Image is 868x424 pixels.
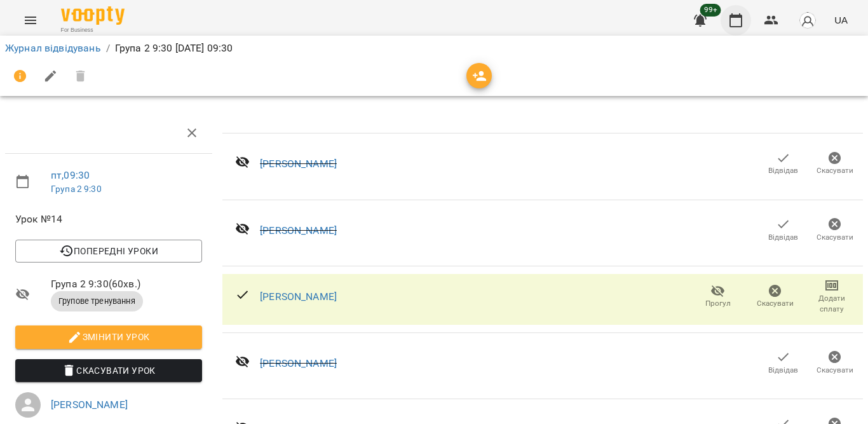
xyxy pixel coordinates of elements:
[260,291,337,303] a: [PERSON_NAME]
[834,13,848,27] span: UA
[817,365,853,376] span: Скасувати
[811,293,853,315] span: Додати сплату
[768,365,798,376] span: Відвідав
[757,212,809,248] button: Відвідав
[51,184,102,194] a: Група 2 9:30
[809,346,860,381] button: Скасувати
[829,8,853,32] button: UA
[51,169,90,181] a: пт , 09:30
[115,41,233,56] p: Група 2 9:30 [DATE] 09:30
[15,240,202,263] button: Попередні уроки
[747,279,804,315] button: Скасувати
[817,232,853,243] span: Скасувати
[809,146,860,182] button: Скасувати
[5,42,101,54] a: Журнал відвідувань
[705,298,731,309] span: Прогул
[768,232,798,243] span: Відвідав
[61,26,125,34] span: For Business
[260,357,337,369] a: [PERSON_NAME]
[61,6,125,25] img: Voopty Logo
[106,41,110,56] li: /
[757,346,809,381] button: Відвідав
[51,277,202,292] span: Група 2 9:30 ( 60 хв. )
[700,4,721,17] span: 99+
[25,363,192,378] span: Скасувати Урок
[15,325,202,348] button: Змінити урок
[51,399,128,411] a: [PERSON_NAME]
[15,5,46,36] button: Menu
[5,41,863,56] nav: breadcrumb
[689,279,747,315] button: Прогул
[817,165,853,176] span: Скасувати
[757,298,794,309] span: Скасувати
[260,158,337,170] a: [PERSON_NAME]
[15,212,202,227] span: Урок №14
[260,224,337,236] a: [PERSON_NAME]
[803,279,860,315] button: Додати сплату
[757,146,809,182] button: Відвідав
[25,329,192,345] span: Змінити урок
[15,359,202,382] button: Скасувати Урок
[51,296,143,307] span: Групове тренування
[799,11,817,29] img: avatar_s.png
[25,243,192,259] span: Попередні уроки
[809,212,860,248] button: Скасувати
[768,165,798,176] span: Відвідав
